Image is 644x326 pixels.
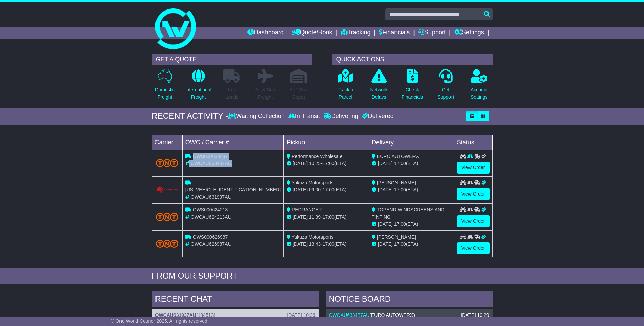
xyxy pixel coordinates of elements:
a: OWCAU631937AU [155,312,196,318]
div: RECENT ACTIVITY - [152,111,228,121]
a: CheckFinancials [401,69,423,104]
p: Air / Sea Depot [290,86,308,101]
div: ( ) [329,312,489,318]
div: - (ETA) [287,160,366,167]
span: OWCAU624213AU [191,214,232,220]
td: Carrier [152,135,182,150]
span: [DATE] [378,241,393,247]
a: Tracking [341,27,370,39]
div: [DATE] 10:29 [461,312,489,318]
a: InternationalFreight [185,69,212,104]
span: OWS000633487 [193,154,228,159]
p: International Freight [185,86,211,101]
td: OWC / Carrier # [182,135,283,150]
div: QUICK ACTIONS [332,54,493,65]
a: DomesticFreight [154,69,175,104]
div: FROM OUR SUPPORT [152,271,493,281]
span: TOPEND WINDSCREENS AND TINTING [372,207,444,220]
span: OWS000626987 [193,234,228,240]
span: [DATE] [378,221,393,227]
img: Couriers_Please.png [156,186,178,193]
a: Dashboard [247,27,284,39]
span: [DATE] [378,161,393,166]
a: Settings [454,27,484,39]
p: Track a Parcel [338,86,353,101]
a: View Order [457,215,490,227]
p: Account Settings [471,86,488,101]
a: OWCAU633487AU [329,312,370,318]
div: [DATE] 10:36 [287,312,315,318]
a: View Order [457,242,490,254]
span: [DATE] [293,187,308,192]
div: - (ETA) [287,241,366,248]
span: [US_VEHICLE_IDENTIFICATION_NUMBER] [185,187,281,192]
a: Track aParcel [337,69,354,104]
span: 09:00 [309,187,321,192]
div: (ETA) [372,221,451,228]
span: [DATE] [293,214,308,220]
span: 184513 [198,312,214,318]
div: Delivering [322,113,360,120]
span: 17:00 [394,221,406,227]
div: GET A QUOTE [152,54,312,65]
span: 17:00 [394,161,406,166]
div: (ETA) [372,241,451,248]
img: TNT_Domestic.png [156,213,178,221]
a: View Order [457,162,490,174]
span: 17:00 [323,214,334,220]
div: Delivered [360,113,394,120]
span: OWCAU633487AU [191,161,232,166]
p: Air & Sea Freight [255,86,275,101]
p: Full Loads [223,86,240,101]
span: 17:00 [323,161,334,166]
span: Yakuza Motorsports [292,234,333,240]
td: Status [454,135,492,150]
p: Get Support [437,86,454,101]
span: © One World Courier 2025. All rights reserved. [111,318,209,324]
span: [DATE] [378,187,393,192]
a: AccountSettings [470,69,488,104]
span: OWCAU626987AU [191,241,232,247]
span: EURO AUTOWERX [377,154,419,159]
span: 13:43 [309,241,321,247]
span: OWCAU631937AU [191,194,232,200]
a: NetworkDelays [370,69,388,104]
a: GetSupport [437,69,454,104]
span: Yakuza Motorsports [292,180,333,185]
span: 17:00 [394,187,406,192]
span: [DATE] [293,161,308,166]
span: 17:00 [394,241,406,247]
p: Check Financials [402,86,423,101]
span: EURO AUTOWERX [371,312,413,318]
span: [PERSON_NAME] [377,234,416,240]
td: Delivery [369,135,454,150]
div: - (ETA) [287,213,366,221]
span: 17:00 [323,241,334,247]
span: Performance Wholesale [292,154,342,159]
div: NOTICE BOARD [326,291,493,309]
p: Network Delays [370,86,387,101]
td: Pickup [284,135,369,150]
div: RECENT CHAT [152,291,319,309]
img: TNT_Domestic.png [156,159,178,167]
span: OWS000624213 [193,207,228,212]
img: TNT_Domestic.png [156,240,178,248]
div: (ETA) [372,186,451,193]
span: 17:00 [323,187,334,192]
a: Financials [379,27,410,39]
a: Support [418,27,446,39]
a: Quote/Book [292,27,332,39]
div: ( ) [155,312,315,318]
span: [PERSON_NAME] [377,180,416,185]
span: 10:25 [309,161,321,166]
div: Waiting Collection [228,113,286,120]
div: (ETA) [372,160,451,167]
div: - (ETA) [287,186,366,193]
span: REDRANGER [292,207,322,212]
span: [DATE] [293,241,308,247]
div: In Transit [287,113,322,120]
span: 11:39 [309,214,321,220]
p: Domestic Freight [155,86,174,101]
a: View Order [457,188,490,200]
